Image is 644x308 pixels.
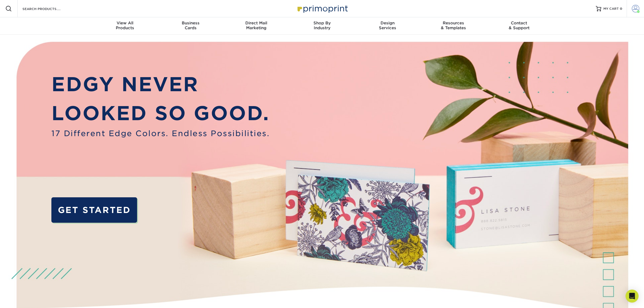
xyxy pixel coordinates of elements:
[158,21,223,30] div: Cards
[22,5,75,12] input: SEARCH PRODUCTS.....
[158,21,223,25] span: Business
[620,7,622,11] span: 0
[51,197,137,223] a: GET STARTED
[295,3,349,14] img: Primoprint
[486,21,552,30] div: & Support
[486,17,552,35] a: Contact& Support
[223,21,289,30] div: Marketing
[289,21,355,25] span: Shop By
[223,17,289,35] a: Direct MailMarketing
[51,70,270,99] p: EDGY NEVER
[158,17,223,35] a: BusinessCards
[223,21,289,25] span: Direct Mail
[421,21,486,30] div: & Templates
[355,21,421,30] div: Services
[421,21,486,25] span: Resources
[92,21,158,30] div: Products
[486,21,552,25] span: Contact
[51,128,270,139] span: 17 Different Edge Colors. Endless Possibilities.
[626,290,639,303] div: Open Intercom Messenger
[355,21,421,25] span: Design
[603,6,619,11] span: MY CART
[289,17,355,35] a: Shop ByIndustry
[355,17,421,35] a: DesignServices
[92,21,158,25] span: View All
[421,17,486,35] a: Resources& Templates
[51,99,270,128] p: LOOKED SO GOOD.
[289,21,355,30] div: Industry
[92,17,158,35] a: View AllProducts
